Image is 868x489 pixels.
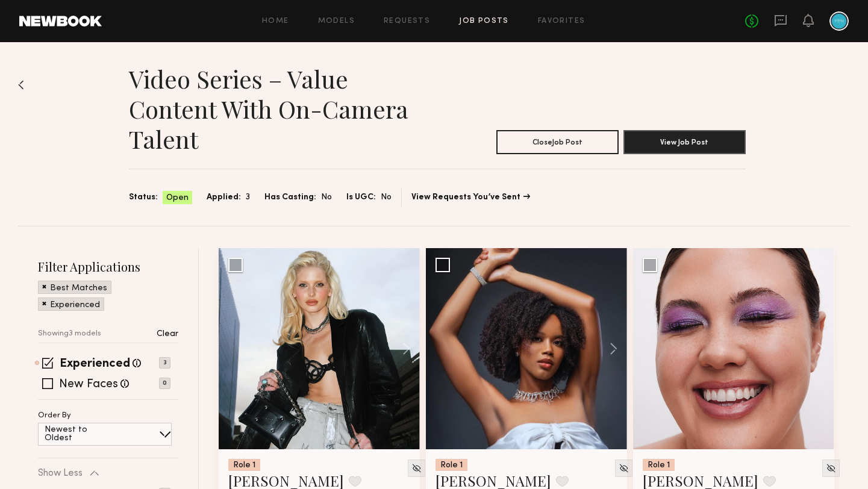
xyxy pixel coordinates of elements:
span: 3 [246,191,250,204]
a: Job Posts [459,17,509,25]
a: Models [318,17,355,25]
div: Role 1 [228,459,260,471]
img: Back to previous page [18,80,24,90]
p: Newest to Oldest [45,426,116,443]
a: Requests [384,17,430,25]
img: Unhide Model [826,463,836,473]
h1: Video Series – Value Content with On-Camera Talent [129,64,437,154]
div: Role 1 [436,459,467,471]
div: Role 1 [643,459,675,471]
span: No [321,191,332,204]
p: Experienced [50,301,100,310]
span: No [381,191,392,204]
label: New Faces [59,379,118,391]
span: Is UGC: [346,191,376,204]
img: Unhide Model [619,463,629,473]
p: Showing 3 models [38,330,101,338]
a: Favorites [538,17,585,25]
a: Home [262,17,289,25]
p: Order By [38,412,71,420]
p: Best Matches [50,284,107,293]
p: Show Less [38,469,83,478]
p: Clear [157,330,178,338]
label: Experienced [60,358,130,370]
img: Unhide Model [411,463,422,473]
a: View Requests You’ve Sent [411,193,530,202]
button: View Job Post [623,130,746,154]
span: Applied: [207,191,241,204]
span: Status: [129,191,158,204]
span: Has Casting: [264,191,316,204]
p: 3 [159,357,170,369]
h2: Filter Applications [38,258,178,275]
p: 0 [159,378,170,389]
button: CloseJob Post [496,130,619,154]
span: Open [166,192,189,204]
